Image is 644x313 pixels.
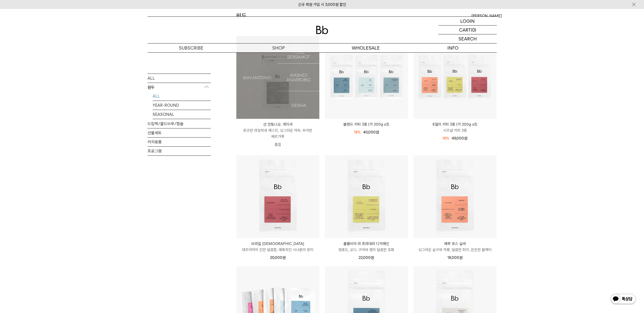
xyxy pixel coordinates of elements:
[359,255,374,260] span: 22,000
[148,83,211,92] p: 원두
[236,121,319,127] p: 산 안토니오: 게이샤
[459,26,471,34] p: CART
[413,121,496,133] a: 8월의 커피 3종 (각 200g x3) 시즈널 커피 3종
[459,34,477,43] p: SEARCH
[413,121,496,127] p: 8월의 커피 3종 (각 200g x3)
[325,241,408,247] p: 콜롬비아 라 프라데라 디카페인
[325,121,408,127] a: 블렌드 커피 3종 (각 200g x3)
[153,92,211,100] a: ALL
[413,155,496,238] img: 페루 로스 실바
[153,110,211,119] a: SEASONAL
[148,74,211,82] a: ALL
[236,140,319,150] p: 품절
[459,255,463,260] span: 원
[464,136,467,141] span: 원
[236,121,319,140] a: 산 안토니오: 게이샤 향긋한 라일락과 재스민, 싱그러운 자두, 우아한 베르가못
[354,129,361,135] div: 18%
[413,127,496,133] p: 시즈널 커피 3종
[447,255,463,260] span: 18,000
[413,36,496,119] img: 8월의 커피 3종 (각 200g x3)
[236,241,319,247] p: 브라질 [DEMOGRAPHIC_DATA]
[325,241,408,253] a: 콜롬비아 라 프라데라 디카페인 청포도, 오디, 구아바 잼의 달콤한 조화
[148,146,211,155] a: 프로그램
[270,255,286,260] span: 20,000
[471,26,476,34] p: (0)
[376,130,379,135] span: 원
[442,135,449,141] div: 18%
[148,137,211,146] a: 커피용품
[153,101,211,109] a: YEAR-ROUND
[322,43,409,52] p: WHOLESALE
[371,255,374,260] span: 원
[236,155,319,238] img: 브라질 사맘바이아
[236,241,319,253] a: 브라질 [DEMOGRAPHIC_DATA] 대추야자의 진한 달콤함, 매혹적인 시나몬의 향미
[148,119,211,128] a: 드립백/콜드브루/캡슐
[363,130,379,135] span: 40,000
[236,247,319,253] p: 대추야자의 진한 달콤함, 매혹적인 시나몬의 향미
[236,36,319,119] a: 산 안토니오: 게이샤
[460,17,475,25] p: LOGIN
[439,26,497,34] a: CART (0)
[325,36,408,119] img: 블렌드 커피 3종 (각 200g x3)
[452,136,467,141] span: 49,000
[413,247,496,253] p: 싱그러운 살구와 자몽, 달콤한 퍼지, 은은한 블랙티
[316,26,328,34] img: 로고
[325,247,408,253] p: 청포도, 오디, 구아바 잼의 달콤한 조화
[148,128,211,137] a: 선물세트
[413,241,496,247] p: 페루 로스 실바
[298,2,346,7] a: 신규 회원 가입 시 3,000원 할인
[409,43,497,52] p: INFO
[610,293,636,305] img: 카카오톡 채널 1:1 채팅 버튼
[413,241,496,253] a: 페루 로스 실바 싱그러운 살구와 자몽, 달콤한 퍼지, 은은한 블랙티
[236,127,319,140] p: 향긋한 라일락과 재스민, 싱그러운 자두, 우아한 베르가못
[325,155,408,238] img: 콜롬비아 라 프라데라 디카페인
[148,43,235,52] a: SUBSCRIBE
[439,17,497,26] a: LOGIN
[235,43,322,52] a: SHOP
[236,36,319,119] img: 1000001220_add2_044.jpg
[282,255,286,260] span: 원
